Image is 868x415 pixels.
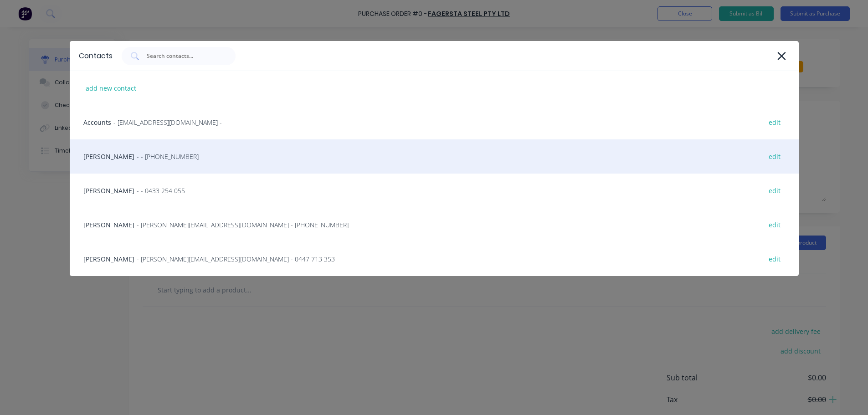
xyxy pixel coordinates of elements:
[70,208,799,242] div: [PERSON_NAME]
[764,149,785,164] div: edit
[70,242,799,276] div: [PERSON_NAME]
[764,115,785,129] div: edit
[137,254,335,264] span: - [PERSON_NAME][EMAIL_ADDRESS][DOMAIN_NAME] - 0447 713 353
[81,81,141,95] div: add new contact
[113,118,222,127] span: - [EMAIL_ADDRESS][DOMAIN_NAME] -
[70,174,799,208] div: [PERSON_NAME]
[137,152,199,161] span: - - [PHONE_NUMBER]
[70,139,799,174] div: [PERSON_NAME]
[70,105,799,139] div: Accounts
[137,220,349,230] span: - [PERSON_NAME][EMAIL_ADDRESS][DOMAIN_NAME] - [PHONE_NUMBER]
[137,186,185,195] span: - - 0433 254 055
[764,252,785,266] div: edit
[764,184,785,198] div: edit
[146,51,221,61] input: Search contacts...
[764,218,785,232] div: edit
[79,51,113,61] div: Contacts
